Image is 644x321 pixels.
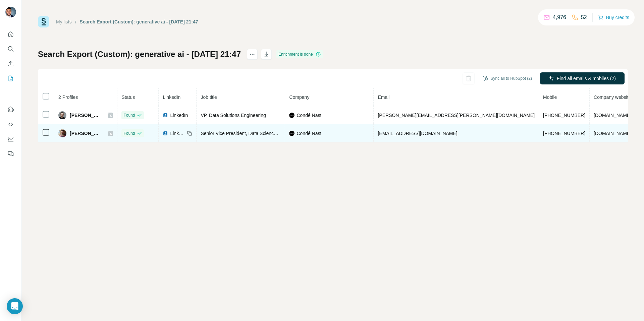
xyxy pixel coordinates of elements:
span: Status [121,94,135,100]
img: Avatar [5,7,16,17]
span: LinkedIn [170,130,185,137]
span: [PHONE_NUMBER] [543,113,585,118]
img: company-logo [289,113,294,118]
button: Buy credits [598,13,629,22]
span: Mobile [543,94,557,100]
span: [PHONE_NUMBER] [543,131,585,136]
button: Search [5,43,16,55]
button: Find all emails & mobiles (2) [540,72,625,84]
span: Job title [201,94,217,100]
span: [PERSON_NAME] [70,112,101,119]
button: Enrich CSV [5,58,16,70]
span: Company [289,94,309,100]
span: LinkedIn [170,112,188,119]
span: Email [378,94,389,100]
span: [EMAIL_ADDRESS][DOMAIN_NAME] [378,131,457,136]
div: Search Export (Custom): generative ai - [DATE] 21:47 [80,18,198,25]
span: Found [123,130,135,136]
button: Sync all to HubSpot (2) [478,73,537,83]
span: [DOMAIN_NAME] [594,131,631,136]
span: Company website [594,94,631,100]
span: Found [123,112,135,118]
div: Enrichment is done [276,50,323,58]
button: Dashboard [5,133,16,145]
img: company-logo [289,131,294,136]
h1: Search Export (Custom): generative ai - [DATE] 21:47 [38,49,241,60]
button: actions [247,49,258,60]
li: / [75,18,76,25]
button: Quick start [5,28,16,40]
p: 52 [581,13,587,21]
span: Find all emails & mobiles (2) [557,75,616,82]
img: Surfe Logo [38,16,49,27]
img: Avatar [58,129,66,137]
span: 2 Profiles [58,94,78,100]
span: Condé Nast [297,112,321,119]
span: VP, Data Solutions Engineering [201,113,266,118]
span: [DOMAIN_NAME] [594,113,631,118]
div: Open Intercom Messenger [7,298,23,314]
img: LinkedIn logo [163,113,168,118]
button: Feedback [5,148,16,160]
img: LinkedIn logo [163,131,168,136]
span: [PERSON_NAME][EMAIL_ADDRESS][PERSON_NAME][DOMAIN_NAME] [378,113,535,118]
span: LinkedIn [163,94,180,100]
button: Use Surfe API [5,118,16,130]
button: Use Surfe on LinkedIn [5,104,16,116]
span: [PERSON_NAME] [70,130,101,137]
button: My lists [5,72,16,84]
p: 4,976 [553,13,566,21]
img: Avatar [58,111,66,119]
span: Senior Vice President, Data Science and Product Analytics [201,131,323,136]
span: Condé Nast [297,130,321,137]
a: My lists [56,19,72,24]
